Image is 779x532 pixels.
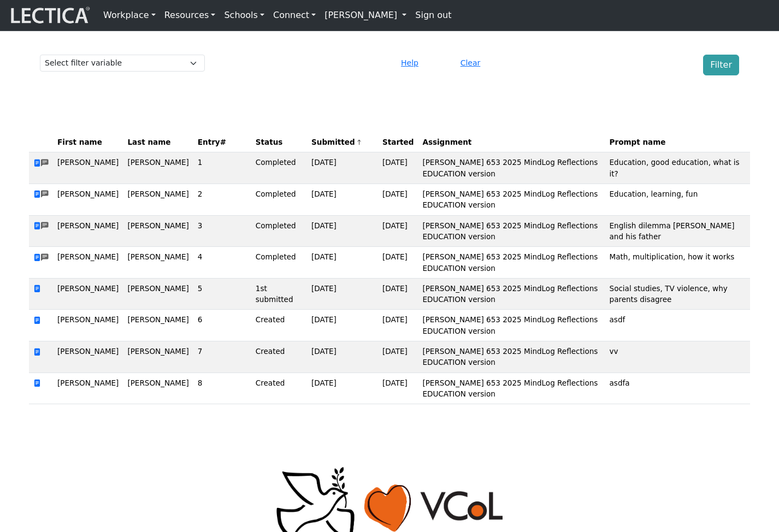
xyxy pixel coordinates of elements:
span: comments [41,189,49,200]
td: asdf [605,310,750,341]
td: [DATE] [307,341,378,373]
td: [DATE] [307,152,378,184]
span: Entry# [198,137,247,147]
a: Resources [160,4,220,26]
td: 5 [193,278,251,310]
td: [PERSON_NAME] 653 2025 MindLog Reflections EDUCATION version [418,373,605,404]
td: 1st submitted [251,278,307,310]
td: [PERSON_NAME] 653 2025 MindLog Reflections EDUCATION version [418,215,605,247]
span: view [33,316,41,324]
td: Completed [251,215,307,247]
td: [DATE] [378,278,418,310]
span: comments [41,220,49,231]
td: 1 [193,152,251,184]
td: Completed [251,152,307,184]
button: Filter [703,55,739,75]
td: [DATE] [378,341,418,373]
td: 2 [193,184,251,215]
td: [PERSON_NAME] 653 2025 MindLog Reflections EDUCATION version [418,341,605,373]
td: [DATE] [307,373,378,404]
td: 7 [193,341,251,373]
td: [DATE] [378,373,418,404]
td: [DATE] [378,310,418,341]
span: view [33,253,41,262]
span: view [33,221,41,230]
td: [PERSON_NAME] [123,215,193,247]
td: [PERSON_NAME] [53,247,123,279]
a: Help [396,57,423,68]
span: comments [41,157,49,168]
td: [PERSON_NAME] [53,278,123,310]
td: Education, good education, what is it? [605,152,750,184]
span: Assignment [422,137,471,147]
td: Created [251,341,307,373]
td: Social studies, TV violence, why parents disagree [605,278,750,310]
td: [DATE] [307,215,378,247]
th: Last name [123,132,193,152]
td: Math, multiplication, how it works [605,247,750,279]
span: First name [57,137,102,147]
span: view [33,190,41,199]
td: [PERSON_NAME] [53,152,123,184]
td: Education, learning, fun [605,184,750,215]
td: 6 [193,310,251,341]
a: Schools [220,4,269,26]
span: view [33,285,41,293]
th: Started [378,132,418,152]
span: view [33,347,41,356]
td: asdfa [605,373,750,404]
button: Help [396,55,423,72]
a: Connect [269,4,320,26]
td: [DATE] [307,278,378,310]
span: Prompt name [610,137,666,147]
td: [PERSON_NAME] [53,373,123,404]
td: Completed [251,184,307,215]
td: [DATE] [307,247,378,279]
td: [DATE] [378,247,418,279]
td: Created [251,373,307,404]
td: [PERSON_NAME] [123,310,193,341]
td: 4 [193,247,251,279]
a: Workplace [99,4,160,26]
span: Status [256,137,283,147]
td: [PERSON_NAME] 653 2025 MindLog Reflections EDUCATION version [418,247,605,279]
td: Completed [251,247,307,279]
td: vv [605,341,750,373]
td: [PERSON_NAME] 653 2025 MindLog Reflections EDUCATION version [418,310,605,341]
td: [DATE] [307,310,378,341]
td: [PERSON_NAME] [123,373,193,404]
td: [PERSON_NAME] [123,341,193,373]
td: 3 [193,215,251,247]
td: English dilemma [PERSON_NAME] and his father [605,215,750,247]
span: Submitted [311,137,362,147]
td: [PERSON_NAME] 653 2025 MindLog Reflections EDUCATION version [418,278,605,310]
td: [PERSON_NAME] [123,278,193,310]
td: [DATE] [307,184,378,215]
td: Created [251,310,307,341]
td: [PERSON_NAME] [123,247,193,279]
td: [PERSON_NAME] [53,310,123,341]
td: [PERSON_NAME] [53,215,123,247]
td: [PERSON_NAME] [53,341,123,373]
td: 8 [193,373,251,404]
a: Sign out [411,4,456,26]
button: Clear [456,55,486,72]
td: [PERSON_NAME] [53,184,123,215]
span: view [33,379,41,388]
td: [DATE] [378,184,418,215]
td: [PERSON_NAME] 653 2025 MindLog Reflections EDUCATION version [418,184,605,215]
a: [PERSON_NAME] [320,4,411,26]
img: lecticalive [8,5,90,26]
td: [DATE] [378,215,418,247]
td: [DATE] [378,152,418,184]
span: comments [41,252,49,263]
td: [PERSON_NAME] 653 2025 MindLog Reflections EDUCATION version [418,152,605,184]
td: [PERSON_NAME] [123,184,193,215]
td: [PERSON_NAME] [123,152,193,184]
span: view [33,158,41,167]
